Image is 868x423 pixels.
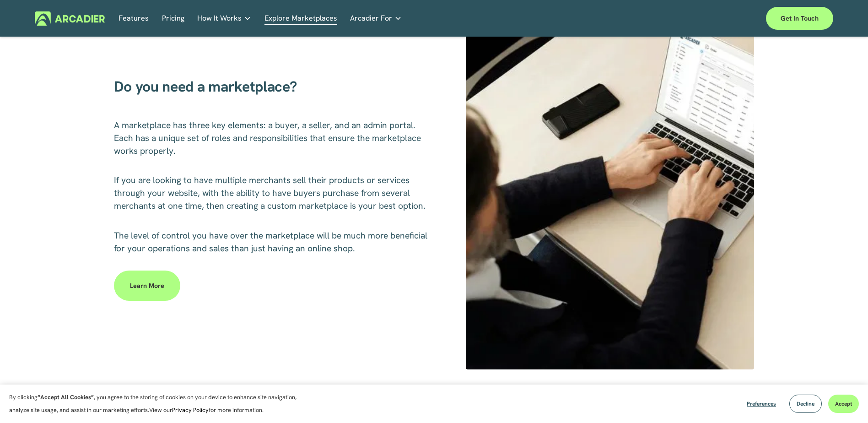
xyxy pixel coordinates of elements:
[114,230,430,254] span: The level of control you have over the marketplace will be much more beneficial for your operatio...
[119,11,149,26] a: Features
[797,400,814,407] span: Decline
[114,77,297,96] span: Do you need a marketplace?
[9,391,307,417] p: By clicking , you agree to the storing of cookies on your device to enhance site navigation, anal...
[822,379,868,423] iframe: Chat Widget
[197,12,242,25] span: How It Works
[350,11,402,26] a: folder dropdown
[162,11,184,26] a: Pricing
[114,174,426,211] span: If you are looking to have multiple merchants sell their products or services through your websit...
[35,11,105,26] img: Arcadier
[747,400,776,407] span: Preferences
[197,11,251,26] a: folder dropdown
[350,12,392,25] span: Arcadier For
[172,406,209,414] a: Privacy Policy
[114,119,423,157] span: A marketplace has three key elements: a buyer, a seller, and an admin portal. Each has a unique s...
[264,11,337,26] a: Explore Marketplaces
[766,7,833,30] a: Get in touch
[114,271,180,301] a: Learn more
[38,393,94,401] strong: “Accept All Cookies”
[789,395,822,413] button: Decline
[740,395,783,413] button: Preferences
